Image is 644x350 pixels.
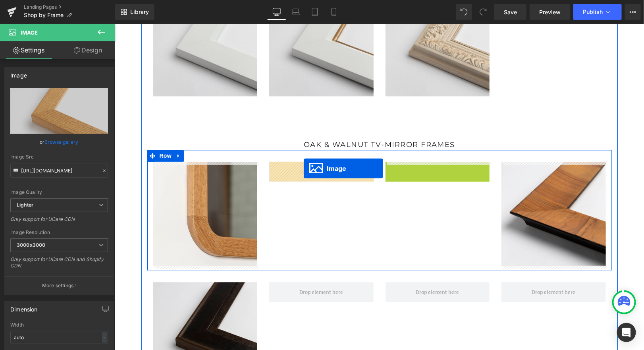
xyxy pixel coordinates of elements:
[10,256,108,274] div: Only support for UCare CDN and Shopify CDN
[530,4,570,20] a: Preview
[59,41,117,59] a: Design
[324,4,343,20] a: Mobile
[24,4,115,10] a: Landing Pages
[10,230,108,235] div: Image Resolution
[17,202,33,208] b: Lighter
[573,4,622,20] button: Publish
[10,164,108,178] input: Link
[305,4,324,20] a: Tablet
[24,12,64,18] span: Shop by Frame
[45,135,79,149] a: Browse gallery
[387,138,491,243] img: TV-Mirror Light Burl Veneer Frame by FRAMING TO A T
[10,68,27,79] div: Image
[456,4,472,20] button: Undo
[59,126,69,138] a: Expand / Collapse
[115,4,154,20] a: New Library
[42,282,74,289] p: More settings
[10,190,108,195] div: Image Quality
[189,117,341,126] span: OAK & WALNUT TV-MIRROR FRAMES
[21,29,38,36] span: Image
[43,126,59,138] span: Row
[17,242,45,248] b: 3000x3000
[504,8,517,16] span: Save
[10,138,108,146] div: or
[10,216,108,228] div: Only support for UCare CDN
[10,302,38,313] div: Dimension
[617,323,636,342] div: Open Intercom Messenger
[10,154,108,160] div: Image Src
[475,4,491,20] button: Redo
[267,4,286,20] a: Desktop
[583,9,603,15] span: Publish
[39,138,143,243] img: TV-Mirror Modern Natural Oak Frame Wide by FRAMING TO A T
[102,332,107,343] div: -
[625,4,641,20] button: More
[130,8,149,15] span: Library
[286,4,305,20] a: Laptop
[539,8,561,16] span: Preview
[10,331,108,344] input: auto
[5,276,114,295] button: More settings
[10,322,108,328] div: Width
